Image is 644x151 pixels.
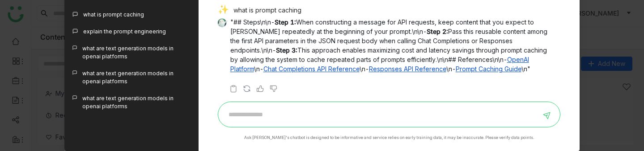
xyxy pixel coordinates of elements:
[275,18,296,26] strong: Step 1:
[72,28,79,35] img: callout.svg
[82,45,191,61] div: what are text generation models in openai platforms
[229,84,238,93] img: copy-askbuddy.svg
[244,135,534,141] div: Ask [PERSON_NAME]'s chatbot is designed to be informative and service relies on early training da...
[230,56,529,73] a: OpenAI Platform
[218,5,554,17] div: what is prompt caching
[242,84,251,93] img: regenerate-askbuddy.svg
[263,65,360,73] a: Chat Completions API Reference
[72,45,78,51] img: callout.svg
[72,11,79,18] img: callout.svg
[256,84,265,93] img: thumbs-up.svg
[369,65,446,73] a: Responses API Reference
[82,69,191,86] div: what are text generation models in openai platforms
[82,94,191,110] div: what are text generation models in openai platforms
[83,28,166,36] div: explain the prompt engineering
[456,65,521,73] a: Prompt Caching Guide
[72,69,78,76] img: callout.svg
[230,17,554,73] p: "## Steps\n\n- When constructing a message for API requests, keep content that you expect to [PER...
[72,94,78,101] img: callout.svg
[276,46,297,54] strong: Step 3:
[83,11,144,19] div: what is prompt caching
[427,28,448,35] strong: Step 2:
[269,84,278,93] img: thumbs-down.svg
